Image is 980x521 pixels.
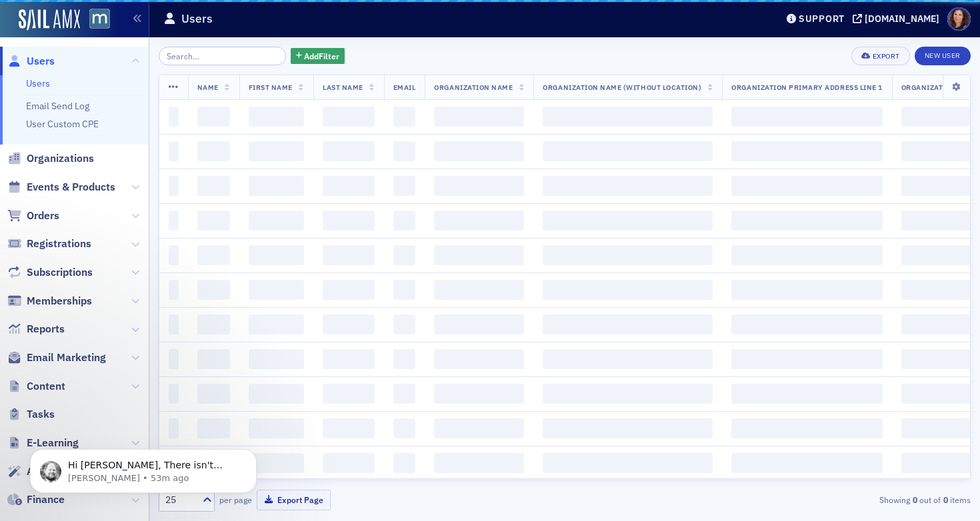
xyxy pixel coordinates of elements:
[26,77,50,89] a: Users
[434,280,524,300] span: ‌
[27,209,59,223] span: Orders
[393,453,416,473] span: ‌
[941,494,950,506] strong: 0
[7,237,91,251] a: Registrations
[323,453,375,473] span: ‌
[543,418,713,438] span: ‌
[169,384,179,404] span: ‌
[257,490,331,510] button: Export Page
[434,176,524,196] span: ‌
[27,237,91,251] span: Registrations
[27,379,65,394] span: Content
[731,211,882,231] span: ‌
[731,141,882,161] span: ‌
[543,453,713,473] span: ‌
[181,11,213,27] h1: Users
[169,176,179,196] span: ‌
[323,349,375,369] span: ‌
[249,141,304,161] span: ‌
[543,245,713,265] span: ‌
[323,83,363,92] span: Last Name
[304,50,339,62] span: Add Filter
[7,322,65,336] a: Reports
[393,141,416,161] span: ‌
[543,141,713,161] span: ‌
[249,384,304,404] span: ‌
[709,494,971,506] div: Showing out of items
[731,107,882,127] span: ‌
[323,245,375,265] span: ‌
[910,494,919,506] strong: 0
[7,209,59,223] a: Orders
[731,418,882,438] span: ‌
[197,384,230,404] span: ‌
[249,314,304,334] span: ‌
[947,7,971,31] span: Profile
[323,384,375,404] span: ‌
[434,349,524,369] span: ‌
[26,100,89,112] a: Email Send Log
[7,407,55,422] a: Tasks
[27,54,55,69] span: Users
[323,107,375,127] span: ‌
[323,418,375,438] span: ‌
[7,492,65,507] a: Finance
[291,48,345,65] button: AddFilter
[543,83,701,92] span: Organization Name (Without Location)
[434,211,524,231] span: ‌
[26,118,99,130] a: User Custom CPE
[434,384,524,404] span: ‌
[543,107,713,127] span: ‌
[27,350,106,365] span: Email Marketing
[323,176,375,196] span: ‌
[197,280,230,300] span: ‌
[323,211,375,231] span: ‌
[80,9,110,31] a: View Homepage
[434,453,524,473] span: ‌
[249,245,304,265] span: ‌
[27,294,92,308] span: Memberships
[731,245,882,265] span: ‌
[89,9,110,29] img: SailAMX
[197,211,230,231] span: ‌
[197,349,230,369] span: ‌
[799,13,845,25] div: Support
[249,418,304,438] span: ‌
[865,13,939,25] div: [DOMAIN_NAME]
[19,9,80,31] a: SailAMX
[731,176,882,196] span: ‌
[731,314,882,334] span: ‌
[543,280,713,300] span: ‌
[543,384,713,404] span: ‌
[731,349,882,369] span: ‌
[197,314,230,334] span: ‌
[7,379,65,394] a: Content
[27,265,93,280] span: Subscriptions
[393,83,416,92] span: Email
[7,436,79,450] a: E-Learning
[27,407,55,422] span: Tasks
[393,107,416,127] span: ‌
[169,349,179,369] span: ‌
[434,418,524,438] span: ‌
[27,322,65,336] span: Reports
[7,294,92,308] a: Memberships
[7,464,89,479] a: Automations
[853,14,944,23] button: [DOMAIN_NAME]
[197,418,230,438] span: ‌
[169,418,179,438] span: ‌
[851,47,909,65] button: Export
[434,83,513,92] span: Organization Name
[159,47,286,65] input: Search…
[323,280,375,300] span: ‌
[434,107,524,127] span: ‌
[249,349,304,369] span: ‌
[731,280,882,300] span: ‌
[434,141,524,161] span: ‌
[393,280,416,300] span: ‌
[915,47,971,65] a: New User
[393,349,416,369] span: ‌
